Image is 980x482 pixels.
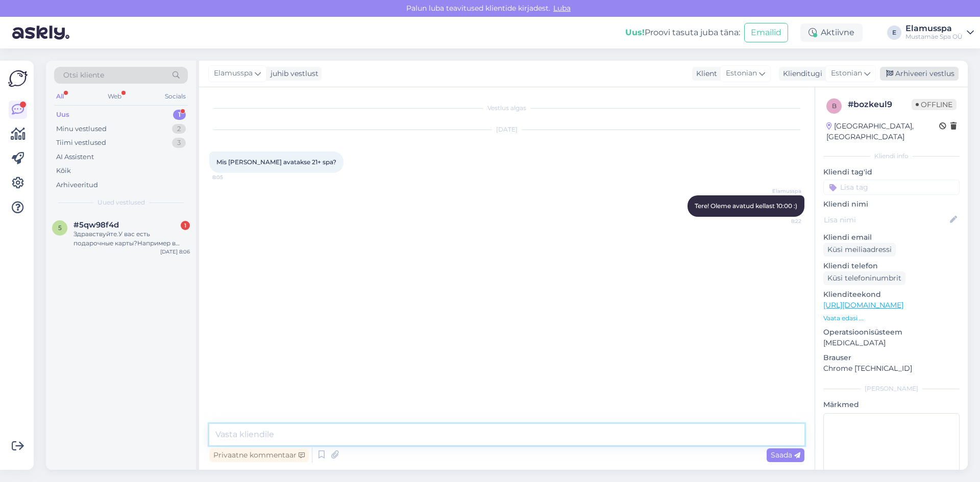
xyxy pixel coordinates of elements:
div: juhib vestlust [266,68,318,79]
div: 3 [172,138,186,148]
span: Estonian [726,68,757,79]
div: Küsi telefoninumbrit [823,271,905,285]
p: Klienditeekond [823,289,960,300]
img: Askly Logo [8,69,28,88]
span: Luba [550,4,574,13]
div: Здравствуйте.У вас есть подарочные карты?Например в еламуспа 21+ на двоих [73,230,190,248]
span: b [832,102,837,110]
span: 5 [58,224,62,232]
div: 1 [173,110,186,120]
p: Chrome [TECHNICAL_ID] [823,363,960,374]
div: Elamusspa [905,24,963,33]
div: [PERSON_NAME] [823,384,960,393]
div: [DATE] 8:06 [160,248,190,256]
div: [DATE] [209,125,804,134]
span: Elamusspa [214,68,253,79]
div: Mustamäe Spa OÜ [905,33,963,41]
div: Web [106,90,124,103]
span: Mis [PERSON_NAME] avatakse 21+ spa? [216,158,336,166]
div: Kliendi info [823,151,960,161]
div: Vestlus algas [209,104,804,113]
div: 2 [172,124,186,134]
div: Aktiivne [800,23,863,42]
p: Kliendi email [823,232,960,243]
span: 8:05 [212,173,251,181]
div: Kõik [56,166,71,176]
div: [GEOGRAPHIC_DATA], [GEOGRAPHIC_DATA] [826,121,939,142]
div: 1 [181,221,190,230]
div: Socials [163,90,188,103]
div: Klient [692,68,717,79]
b: Uus! [625,28,645,37]
div: Minu vestlused [56,124,107,134]
span: Estonian [831,68,862,79]
p: Kliendi tag'id [823,167,960,177]
span: Saada [771,450,800,460]
div: # bozkeul9 [848,98,912,111]
div: Arhiveeri vestlus [880,67,959,81]
div: Privaatne kommentaar [209,448,309,462]
span: Tere! Oleme avatud kellast 10:00 :) [695,202,797,210]
p: Märkmed [823,399,960,410]
p: [MEDICAL_DATA] [823,338,960,348]
div: E [887,26,901,40]
p: Kliendi telefon [823,261,960,271]
div: Proovi tasuta juba täna: [625,27,740,39]
input: Lisa tag [823,180,960,195]
div: Küsi meiliaadressi [823,243,896,257]
input: Lisa nimi [824,214,948,225]
span: #5qw98f4d [73,220,119,230]
a: [URL][DOMAIN_NAME] [823,300,903,310]
span: Uued vestlused [97,198,145,207]
div: All [54,90,66,103]
p: Kliendi nimi [823,199,960,210]
div: Arhiveeritud [56,180,98,190]
span: Elamusspa [763,187,801,195]
div: Klienditugi [779,68,822,79]
p: Operatsioonisüsteem [823,327,960,338]
div: Tiimi vestlused [56,138,106,148]
span: Offline [912,99,957,110]
div: Uus [56,110,69,120]
p: Brauser [823,352,960,363]
span: Otsi kliente [63,70,104,81]
p: Vaata edasi ... [823,314,960,323]
div: AI Assistent [56,152,94,162]
span: 8:22 [763,217,801,225]
button: Emailid [744,23,788,42]
a: ElamusspaMustamäe Spa OÜ [905,24,974,41]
